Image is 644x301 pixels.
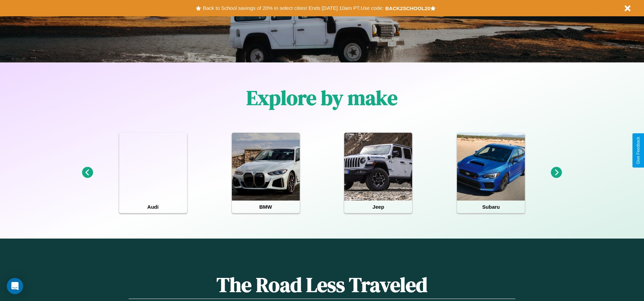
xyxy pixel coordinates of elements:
h4: Jeep [344,201,412,213]
h4: BMW [232,201,300,213]
button: Back to School savings of 20% in select cities! Ends [DATE] 10am PT.Use code: [201,3,385,13]
h4: Audi [119,201,187,213]
h1: The Road Less Traveled [129,271,515,299]
div: Give Feedback [636,137,641,164]
h1: Explore by make [246,84,398,112]
div: Open Intercom Messenger [7,278,23,294]
h4: Subaru [457,201,525,213]
b: BACK2SCHOOL20 [385,5,430,11]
